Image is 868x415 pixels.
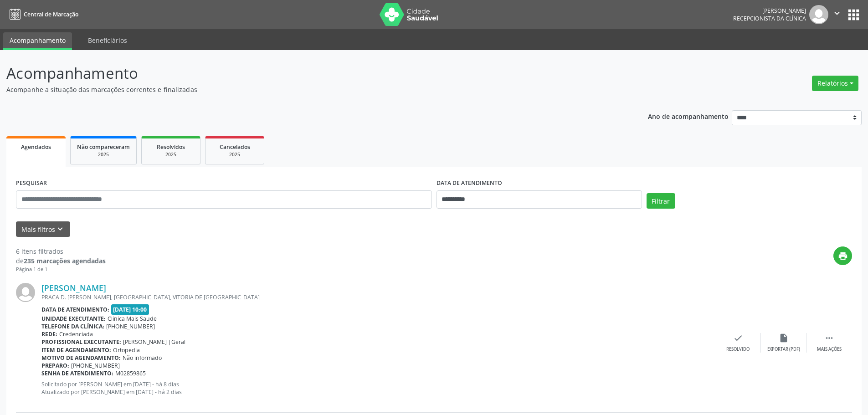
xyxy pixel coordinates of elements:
i: print [838,251,848,261]
span: Clinica Mais Saude [108,315,157,323]
div: 6 itens filtrados [16,246,106,256]
div: 2025 [148,151,194,158]
span: [DATE] 10:00 [111,304,149,315]
p: Acompanhe a situação das marcações correntes e finalizadas [6,85,605,94]
div: Mais ações [817,346,842,353]
img: img [809,5,828,24]
span: Não compareceram [77,143,130,151]
button:  [828,5,846,24]
i:  [832,8,842,18]
span: [PHONE_NUMBER] [71,362,120,369]
span: Resolvidos [157,143,185,151]
b: Motivo de agendamento: [41,354,121,362]
span: Agendados [21,143,51,151]
i: check [733,333,743,343]
span: Credenciada [59,330,93,338]
b: Data de atendimento: [41,306,109,313]
strong: 235 marcações agendadas [24,256,106,265]
div: Exportar (PDF) [767,346,800,353]
span: M02859865 [115,369,146,377]
span: [PHONE_NUMBER] [106,323,155,330]
div: Página 1 de 1 [16,266,106,273]
i: keyboard_arrow_down [55,224,65,234]
span: Cancelados [220,143,250,151]
b: Preparo: [41,362,69,369]
button: apps [846,7,862,23]
div: 2025 [77,151,130,158]
button: Filtrar [647,193,675,209]
i:  [824,333,834,343]
a: Central de Marcação [6,7,78,22]
b: Item de agendamento: [41,346,111,354]
button: print [833,246,852,265]
b: Profissional executante: [41,338,121,346]
img: img [16,283,35,302]
span: Ortopedia [113,346,140,354]
b: Rede: [41,330,57,338]
div: de [16,256,106,266]
p: Ano de acompanhamento [648,110,729,122]
i: insert_drive_file [779,333,789,343]
span: Recepcionista da clínica [733,15,806,22]
div: Resolvido [726,346,750,353]
p: Acompanhamento [6,62,605,85]
b: Senha de atendimento: [41,369,113,377]
button: Relatórios [812,76,858,91]
a: Acompanhamento [3,32,72,50]
div: [PERSON_NAME] [733,7,806,15]
label: DATA DE ATENDIMENTO [437,176,502,190]
b: Unidade executante: [41,315,106,323]
span: Não informado [123,354,162,362]
span: [PERSON_NAME] |Geral [123,338,185,346]
div: 2025 [212,151,257,158]
div: PRACA D. [PERSON_NAME], [GEOGRAPHIC_DATA], VITORIA DE [GEOGRAPHIC_DATA] [41,293,715,301]
a: [PERSON_NAME] [41,283,106,293]
button: Mais filtroskeyboard_arrow_down [16,221,70,237]
a: Beneficiários [82,32,134,48]
label: PESQUISAR [16,176,47,190]
span: Central de Marcação [24,10,78,18]
p: Solicitado por [PERSON_NAME] em [DATE] - há 8 dias Atualizado por [PERSON_NAME] em [DATE] - há 2 ... [41,380,715,396]
b: Telefone da clínica: [41,323,104,330]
